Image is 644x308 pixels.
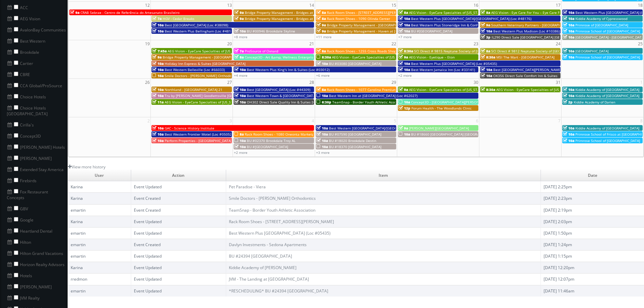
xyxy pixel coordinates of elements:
[316,34,332,39] a: +11 more
[563,132,574,137] span: 10a
[68,181,131,193] td: Karina
[131,216,226,227] td: Event Updated
[496,87,604,92] span: AEG Vision - EyeCare Specialties of [US_STATE] – Olympic Eye Care
[152,16,162,21] span: 7a
[399,126,408,131] span: 9a
[152,49,167,53] span: 7:45a
[399,87,408,92] span: 9a
[327,29,427,33] span: Bridge Property Management - Haven at [GEOGRAPHIC_DATA]
[165,61,245,66] span: Holiday Inn Express & Suites [GEOGRAPHIC_DATA]
[163,55,286,60] span: Bridge Property Management - [GEOGRAPHIC_DATA] at [GEOGRAPHIC_DATA]
[68,239,131,251] td: emartin
[152,29,164,33] span: 10a
[393,117,397,124] span: 5
[229,230,331,236] a: Best Western Plus [GEOGRAPHIC_DATA] (Loc #05435)
[329,138,376,143] span: BU #18020 Brookdale Destin
[152,87,164,92] span: 10a
[247,87,310,92] span: Best [GEOGRAPHIC_DATA] (Loc #44309)
[555,2,561,9] span: 17
[541,216,644,227] td: [DATE] 2:03pm
[68,251,131,262] td: emartin
[316,49,326,53] span: 8a
[234,144,246,149] span: 10a
[144,2,150,9] span: 12
[481,35,491,40] span: 3p
[316,87,326,92] span: 8a
[491,10,600,15] span: AEG Vision - Eye Care For You – Eye Care For You ([PERSON_NAME])
[247,100,381,104] span: OH302 Direct Sale Quality Inn & Suites [GEOGRAPHIC_DATA] - [GEOGRAPHIC_DATA]
[399,29,410,33] span: 10a
[165,132,233,137] span: Best Western Frontier Motel (Loc #05052)
[234,29,246,33] span: 10a
[131,193,226,204] td: Event Created
[226,170,541,181] td: Item
[316,61,328,66] span: 10a
[399,10,408,15] span: 8a
[640,117,643,124] span: 8
[541,262,644,274] td: [DATE] 12:20pm
[391,79,397,86] span: 29
[327,23,411,27] span: Bridge Property Management - [GEOGRAPHIC_DATA]
[68,262,131,274] td: Karina
[329,93,418,98] span: Best Western Inn at [GEOGRAPHIC_DATA] (Loc #62027)
[329,144,381,149] span: BU #18370 [GEOGRAPHIC_DATA]
[332,55,468,60] span: AEG Vision - EyeCare Specialties of [US_STATE] – Eyeworks of San Mateo Optometry
[481,29,492,33] span: 10a
[575,29,640,33] span: Primrose School of [GEOGRAPHIC_DATA]
[234,49,244,53] span: 7a
[131,274,226,285] td: Event Updated
[327,87,410,92] span: Rack Room Shoes - 1077 Carolina Premium Outlets
[131,204,226,216] td: Event Created
[411,67,475,72] span: Best Western Jamaica Inn (Loc #33141)
[229,195,316,201] a: Smile Doctors - [PERSON_NAME] Orthodontics
[481,10,490,15] span: 8a
[411,132,498,137] span: BU #18660 [GEOGRAPHIC_DATA] [GEOGRAPHIC_DATA]
[316,138,328,143] span: 10a
[327,16,390,21] span: Rack Room Shoes - 1090 Olinda Center
[329,132,381,137] span: BU #07590 [GEOGRAPHIC_DATA]
[247,67,330,72] span: Best Western Plus King's Inn & Suites (Loc #03012)
[640,79,643,86] span: 1
[68,204,131,216] td: emartin
[80,10,180,15] span: CRAB Sebrae - Centro de Referência do Artesanato Brasileiro
[152,126,164,131] span: 10a
[68,285,131,297] td: emartin
[226,79,233,86] span: 27
[316,73,330,78] a: +6 more
[574,100,615,104] span: Kiddie Academy of Darien
[329,126,442,131] span: Best Western [GEOGRAPHIC_DATA]/[GEOGRAPHIC_DATA] (Loc #05785)
[399,132,410,137] span: 10a
[165,126,214,131] span: GAC - Science History Institute
[409,126,469,131] span: [PERSON_NAME][GEOGRAPHIC_DATA]
[144,79,150,86] span: 26
[563,93,574,98] span: 10a
[473,2,479,9] span: 16
[411,61,497,66] span: Best Western Plus [GEOGRAPHIC_DATA] (Loc #05435)
[409,10,551,15] span: AEG Vision - EyeCare Specialties of [US_STATE] – Elite Vision Care ([GEOGRAPHIC_DATA])
[541,204,644,216] td: [DATE] 2:19pm
[541,181,644,193] td: [DATE] 2:25pm
[163,16,194,21] span: HGV - Cedar Breaks
[475,117,479,124] span: 6
[144,40,150,47] span: 19
[481,49,490,53] span: 8a
[541,193,644,204] td: [DATE] 2:23pm
[147,117,150,124] span: 2
[316,93,328,98] span: 10a
[316,132,328,137] span: 10a
[68,164,105,170] a: View more history
[234,150,247,155] a: +2 more
[245,132,321,137] span: Rack Room Shoes - 1080 Oneonta Marketplace
[247,93,338,98] span: Best Western Town & [GEOGRAPHIC_DATA] (Loc #05423)
[399,106,410,111] span: 12p
[234,73,247,78] a: +4 more
[563,29,574,33] span: 10a
[234,100,246,104] span: 10a
[316,23,326,27] span: 9a
[481,73,492,78] span: 10a
[481,87,495,92] span: 8:30a
[491,49,586,53] span: SCI Direct # 9812 Neptune Society of [GEOGRAPHIC_DATA]
[234,10,244,15] span: 9a
[398,73,412,78] a: +2 more
[399,23,410,27] span: 10a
